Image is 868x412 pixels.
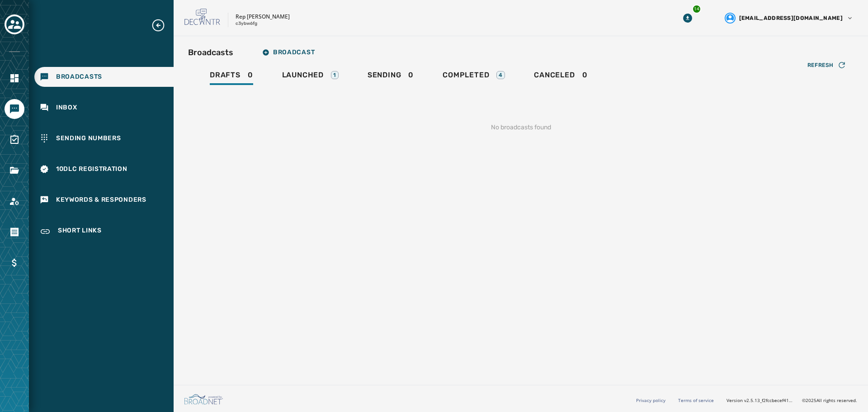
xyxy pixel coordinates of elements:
a: Launched1 [275,66,346,87]
span: Version [726,397,795,404]
span: Completed [443,71,489,80]
span: v2.5.13_f2fccbecef41a56588405520c543f5f958952a99 [744,397,795,404]
span: [EMAIL_ADDRESS][DOMAIN_NAME] [739,14,843,22]
span: Sending [368,71,401,80]
a: Navigate to Messaging [5,99,24,119]
p: Rep [PERSON_NAME] [236,13,290,20]
div: 1 [331,71,339,79]
span: Keywords & Responders [56,195,146,204]
a: Navigate to 10DLC Registration [34,159,174,179]
div: 0 [368,71,414,85]
span: Broadcasts [56,72,102,81]
a: Canceled0 [527,66,594,87]
a: Drafts0 [203,66,260,87]
p: c3ybw6fg [236,20,257,27]
button: Expand sub nav menu [151,18,173,33]
button: Broadcast [255,43,322,62]
span: Canceled [534,71,575,80]
a: Navigate to Broadcasts [34,67,174,87]
div: No broadcasts found [188,109,854,147]
span: Broadcast [262,49,315,56]
div: 0 [210,71,253,85]
button: Refresh [800,58,854,72]
button: Download Menu [679,10,696,26]
div: 4 [496,71,505,79]
a: Completed4 [435,66,512,87]
a: Navigate to Short Links [34,221,174,242]
button: User settings [721,9,857,27]
a: Navigate to Keywords & Responders [34,190,174,210]
span: © 2025 All rights reserved. [802,397,857,403]
span: Launched [282,71,324,80]
a: Sending0 [360,66,421,87]
span: Sending Numbers [56,134,121,143]
h2: Broadcasts [188,46,233,59]
span: Drafts [210,71,241,80]
a: Navigate to Sending Numbers [34,128,174,148]
span: 10DLC Registration [56,165,127,174]
span: Short Links [58,226,102,237]
button: Toggle account select drawer [5,14,24,34]
a: Navigate to Inbox [34,98,174,118]
a: Navigate to Orders [5,222,24,242]
span: Inbox [56,103,77,112]
a: Terms of service [678,397,714,403]
a: Navigate to Billing [5,253,24,273]
a: Privacy policy [636,397,665,403]
div: 14 [692,5,701,14]
div: 0 [534,71,587,85]
span: Refresh [807,62,834,69]
a: Navigate to Surveys [5,130,24,150]
a: Navigate to Account [5,191,24,211]
a: Navigate to Files [5,161,24,180]
a: Navigate to Home [5,68,24,88]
